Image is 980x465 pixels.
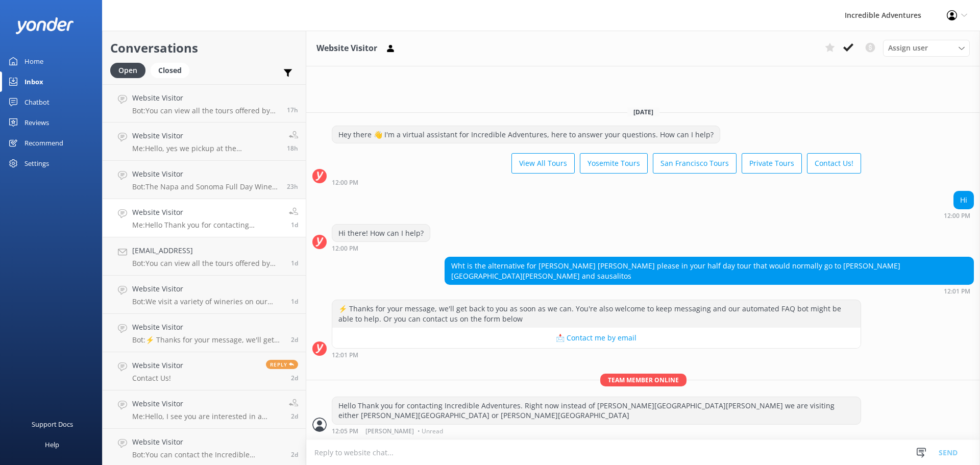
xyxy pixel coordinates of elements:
div: Open [110,63,145,78]
a: Website VisitorMe:Hello, yes we pickup at the [GEOGRAPHIC_DATA] for our [GEOGRAPHIC_DATA] Tours.18h [103,123,306,161]
div: Hey there 👋 I'm a virtual assistant for Incredible Adventures, here to answer your questions. How... [332,126,720,143]
span: Oct 02 2025 04:59pm (UTC -07:00) America/Los_Angeles [291,374,298,382]
span: Oct 02 2025 08:23pm (UTC -07:00) America/Los_Angeles [291,335,298,344]
span: Oct 02 2025 11:59am (UTC -07:00) America/Los_Angeles [291,412,298,421]
h4: Website Visitor [132,360,183,371]
span: • Unread [418,428,443,434]
span: Oct 04 2025 08:28am (UTC -07:00) America/Los_Angeles [291,259,298,267]
p: Bot: The Napa and Sonoma Full Day Wine Tasting Tour is 8 hours long. It provides door-to-door ser... [132,182,279,191]
div: ⚡ Thanks for your message, we'll get back to you as soon as we can. You're also welcome to keep m... [332,300,861,327]
div: Support Docs [32,414,73,434]
div: Hi [954,191,973,209]
div: Home [24,51,43,71]
span: Oct 03 2025 07:02pm (UTC -07:00) America/Los_Angeles [291,297,298,306]
a: Website VisitorMe:Hello Thank you for contacting Incredible Adventures. Right now instead of [PER... [103,199,306,237]
p: Bot: You can view all the tours offered by Incredible Adventures at the following link: [URL][DOM... [132,259,283,268]
strong: 12:05 PM [332,428,358,434]
div: Hello Thank you for contacting Incredible Adventures. Right now instead of [PERSON_NAME][GEOGRAPH... [332,397,861,424]
button: San Francisco Tours [653,153,737,174]
p: Contact Us! [132,374,183,383]
p: Me: Hello Thank you for contacting Incredible Adventures. Right now instead of [PERSON_NAME][GEOG... [132,221,281,230]
span: Team member online [600,374,687,386]
strong: 12:00 PM [332,180,358,186]
h4: Website Visitor [132,207,281,218]
div: Inbox [24,71,43,92]
span: Oct 04 2025 06:10pm (UTC -07:00) America/Los_Angeles [287,106,298,114]
span: Oct 04 2025 11:05am (UTC -07:00) America/Los_Angeles [291,221,298,229]
a: Closed [151,64,194,76]
span: Assign user [888,42,928,54]
div: Wht is the alternative for [PERSON_NAME] [PERSON_NAME] please in your half day tour that would no... [445,257,973,284]
h2: Conversations [110,38,298,58]
button: 📩 Contact me by email [332,328,861,348]
div: Oct 04 2025 11:00am (UTC -07:00) America/Los_Angeles [944,212,974,219]
strong: 12:01 PM [332,352,358,358]
a: [EMAIL_ADDRESS]Bot:You can view all the tours offered by Incredible Adventures at the following l... [103,237,306,276]
a: Website VisitorBot:The Napa and Sonoma Full Day Wine Tasting Tour is 8 hours long. It provides do... [103,161,306,199]
span: Oct 04 2025 04:35pm (UTC -07:00) America/Los_Angeles [287,144,298,153]
a: Open [110,64,151,76]
div: Settings [24,153,49,174]
h4: [EMAIL_ADDRESS] [132,245,283,256]
strong: 12:00 PM [944,213,970,219]
p: Bot: You can view all the tours offered by Incredible Adventures at this link: [URL][DOMAIN_NAME]. [132,106,279,115]
a: Website VisitorContact Us!Reply2d [103,352,306,390]
p: Bot: You can contact the Incredible Adventures team at [PHONE_NUMBER], or by emailing [EMAIL_ADDR... [132,450,283,459]
img: yonder-white-logo.png [15,17,74,34]
p: Me: Hello, yes we pickup at the [GEOGRAPHIC_DATA] for our [GEOGRAPHIC_DATA] Tours. [132,144,279,153]
h4: Website Visitor [132,398,281,409]
span: Oct 04 2025 12:20pm (UTC -07:00) America/Los_Angeles [287,182,298,191]
div: Chatbot [24,92,50,112]
div: Oct 04 2025 11:05am (UTC -07:00) America/Los_Angeles [332,427,861,434]
a: Website VisitorBot:⚡ Thanks for your message, we'll get back to you as soon as we can. You're als... [103,314,306,352]
div: Oct 04 2025 11:01am (UTC -07:00) America/Los_Angeles [332,351,861,358]
div: Closed [151,63,189,78]
h4: Website Visitor [132,168,279,180]
div: Help [45,434,59,455]
h4: Website Visitor [132,436,283,448]
button: Yosemite Tours [580,153,648,174]
div: Reviews [24,112,49,133]
div: Oct 04 2025 11:00am (UTC -07:00) America/Los_Angeles [332,179,861,186]
div: Assign User [883,40,970,56]
h4: Website Visitor [132,322,283,333]
strong: 12:00 PM [332,246,358,252]
h4: Website Visitor [132,92,279,104]
p: Me: Hello, I see you are interested in a private tour? Please let me know if I can help. You can ... [132,412,281,421]
button: View All Tours [511,153,575,174]
a: Website VisitorBot:We visit a variety of wineries on our tours in [GEOGRAPHIC_DATA] and [GEOGRAPH... [103,276,306,314]
a: Website VisitorBot:You can view all the tours offered by Incredible Adventures at this link: [URL... [103,84,306,123]
span: Oct 02 2025 11:56am (UTC -07:00) America/Los_Angeles [291,450,298,459]
p: Bot: ⚡ Thanks for your message, we'll get back to you as soon as we can. You're also welcome to k... [132,335,283,345]
h3: Website Visitor [316,42,377,55]
a: Website VisitorMe:Hello, I see you are interested in a private tour? Please let me know if I can ... [103,390,306,429]
span: Reply [266,360,298,369]
div: Hi there! How can I help? [332,225,430,242]
button: Private Tours [742,153,802,174]
h4: Website Visitor [132,283,283,295]
button: Contact Us! [807,153,861,174]
div: Recommend [24,133,63,153]
p: Bot: We visit a variety of wineries on our tours in [GEOGRAPHIC_DATA] and [GEOGRAPHIC_DATA], depe... [132,297,283,306]
span: [PERSON_NAME] [365,428,414,434]
span: [DATE] [627,108,659,116]
h4: Website Visitor [132,130,279,141]
div: Oct 04 2025 11:01am (UTC -07:00) America/Los_Angeles [445,287,974,295]
strong: 12:01 PM [944,288,970,295]
div: Oct 04 2025 11:00am (UTC -07:00) America/Los_Angeles [332,244,430,252]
